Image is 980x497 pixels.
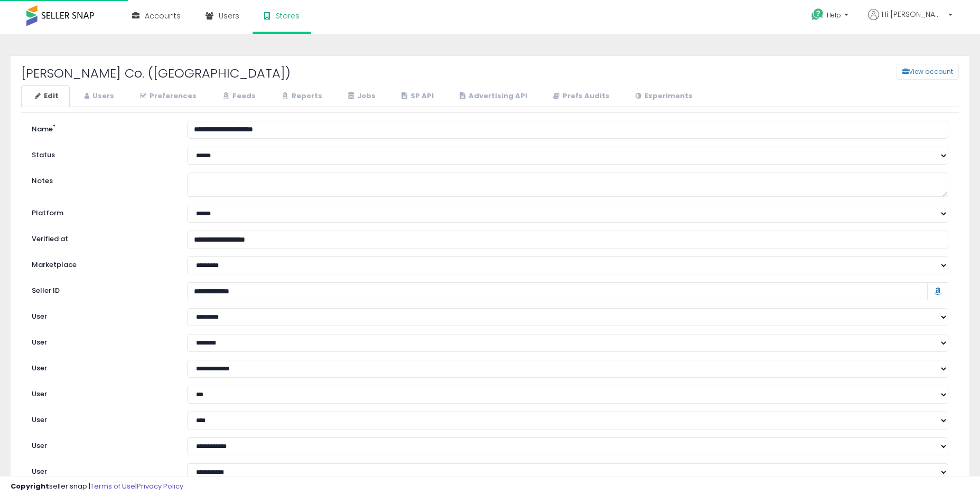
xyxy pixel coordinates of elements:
label: User [24,334,179,348]
label: Platform [24,205,179,218]
a: Jobs [334,85,387,107]
label: Marketplace [24,256,179,270]
a: Prefs Audits [539,85,621,107]
a: Hi [PERSON_NAME] [868,9,953,33]
a: Privacy Policy [137,481,183,491]
span: Hi [PERSON_NAME] [882,9,945,20]
button: View account [897,64,959,80]
label: User [24,437,179,451]
a: Advertising API [446,85,538,107]
a: Preferences [126,85,208,107]
a: Terms of Use [90,481,135,491]
label: User [24,463,179,477]
a: Feeds [209,85,267,107]
strong: Copyright [11,481,49,491]
div: seller snap | | [11,482,183,492]
span: Users [219,11,239,21]
label: Status [24,147,179,160]
h2: [PERSON_NAME] Co. ([GEOGRAPHIC_DATA]) [13,66,410,80]
a: Experiments [622,85,704,107]
label: Seller ID [24,282,179,296]
a: Reports [268,85,333,107]
a: Edit [21,85,70,107]
i: Get Help [811,8,824,21]
span: Accounts [145,11,181,21]
span: Stores [276,11,300,21]
label: Verified at [24,231,179,244]
label: User [24,386,179,399]
label: User [24,412,179,425]
label: User [24,360,179,374]
a: SP API [388,85,445,107]
a: View account [889,64,904,80]
a: Users [71,85,125,107]
label: Notes [24,173,179,186]
label: Name [24,121,179,135]
span: Help [827,11,841,20]
label: User [24,308,179,322]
